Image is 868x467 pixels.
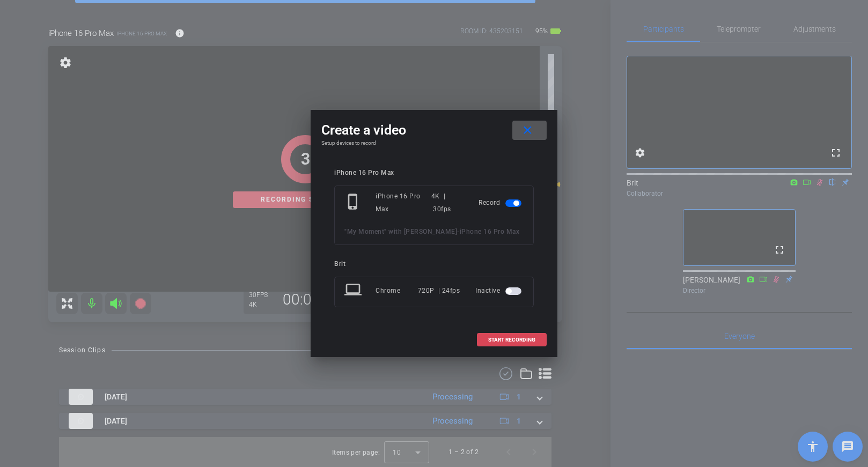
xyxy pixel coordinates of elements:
[418,281,460,300] div: 720P | 24fps
[321,140,547,146] h4: Setup devices to record
[321,121,547,140] div: Create a video
[460,228,520,235] span: iPhone 16 Pro Max
[457,228,460,235] span: -
[479,190,524,216] div: Record
[334,260,534,268] div: Brit
[521,124,534,137] mat-icon: close
[344,193,364,212] mat-icon: phone_iphone
[431,190,463,216] div: 4K | 30fps
[344,281,364,300] mat-icon: laptop
[334,169,534,177] div: iPhone 16 Pro Max
[477,333,547,346] button: START RECORDING
[376,281,418,300] div: Chrome
[475,281,524,300] div: Inactive
[344,228,457,235] span: "My Moment" with [PERSON_NAME]
[488,337,535,343] span: START RECORDING
[376,190,431,216] div: iPhone 16 Pro Max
